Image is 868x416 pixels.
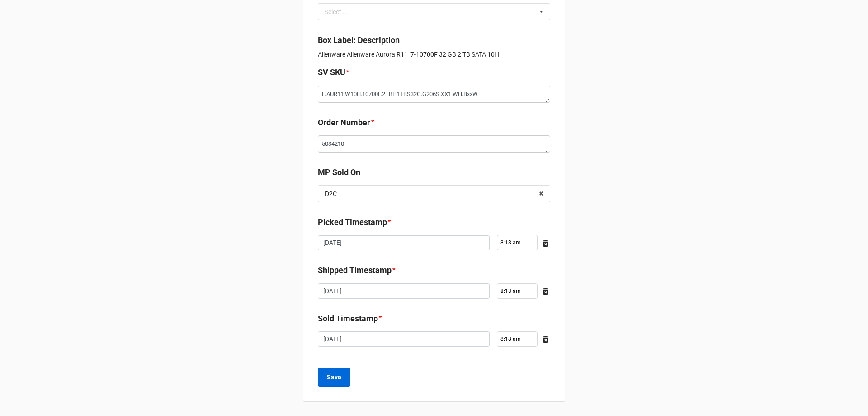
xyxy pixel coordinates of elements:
[322,6,361,17] div: Select ...
[497,331,538,347] input: Time
[318,166,360,179] label: MP Sold On
[497,235,538,250] input: Time
[318,368,350,387] button: Save
[318,35,400,45] b: Box Label: Description
[318,312,378,325] label: Sold Timestamp
[318,135,550,153] textarea: 5034210
[318,216,387,229] label: Picked Timestamp
[318,66,345,79] label: SV SKU
[318,235,490,251] input: Date
[325,191,337,197] div: D2C
[318,331,490,347] input: Date
[318,116,370,129] label: Order Number
[318,283,490,299] input: Date
[318,50,550,59] p: Alienware Alienware Aurora R11 i7-10700F 32 GB 2 TB SATA 10H
[318,86,550,103] textarea: E.AUR11.W10H.10700F.2TBH1TBS32G.G206S.XX1.WH.BxxW
[497,283,538,299] input: Time
[318,264,392,277] label: Shipped Timestamp
[327,373,341,382] b: Save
